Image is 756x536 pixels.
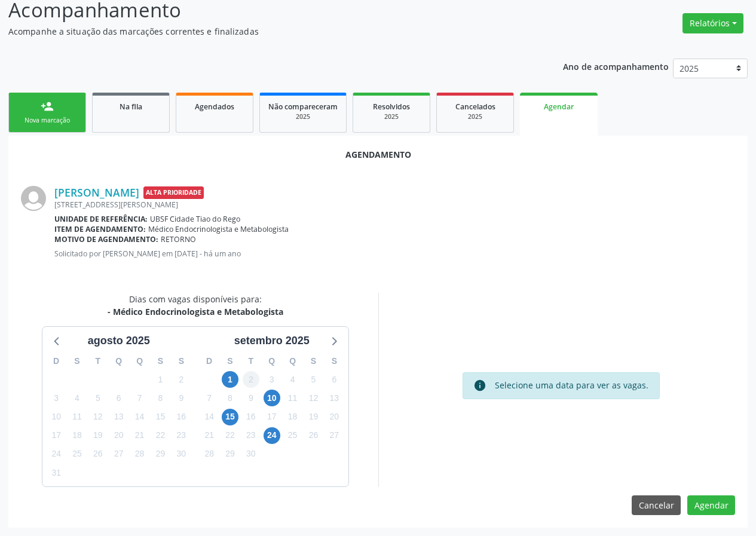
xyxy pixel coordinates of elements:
span: quinta-feira, 7 de agosto de 2025 [131,390,148,406]
span: segunda-feira, 15 de setembro de 2025 [222,409,238,425]
b: Motivo de agendamento: [54,234,158,244]
span: sábado, 30 de agosto de 2025 [173,446,189,463]
span: quarta-feira, 27 de agosto de 2025 [111,446,127,463]
div: - Médico Endocrinologista e Metabologista [108,305,283,318]
p: Solicitado por [PERSON_NAME] em [DATE] - há um ano [54,249,735,259]
span: RETORNO [161,234,196,244]
span: quarta-feira, 17 de setembro de 2025 [264,409,280,425]
span: sábado, 13 de setembro de 2025 [326,390,342,406]
span: terça-feira, 23 de setembro de 2025 [243,427,259,444]
span: segunda-feira, 25 de agosto de 2025 [69,446,85,463]
span: sábado, 6 de setembro de 2025 [326,371,342,388]
p: Ano de acompanhamento [563,59,669,73]
span: terça-feira, 16 de setembro de 2025 [243,409,259,425]
span: domingo, 3 de agosto de 2025 [48,390,65,406]
span: sábado, 2 de agosto de 2025 [173,371,189,388]
span: Alta Prioridade [143,186,204,199]
i: info [473,379,486,392]
span: Cancelados [455,102,495,112]
div: S [171,352,192,370]
span: terça-feira, 2 de setembro de 2025 [243,371,259,388]
b: Item de agendamento: [54,224,146,234]
span: Agendar [544,102,574,112]
span: terça-feira, 9 de setembro de 2025 [243,390,259,406]
span: sexta-feira, 1 de agosto de 2025 [152,371,169,388]
span: sexta-feira, 26 de setembro de 2025 [305,427,322,444]
span: segunda-feira, 1 de setembro de 2025 [222,371,238,388]
span: UBSF Cidade Tiao do Rego [150,214,240,224]
span: segunda-feira, 11 de agosto de 2025 [69,409,85,425]
button: Relatórios [682,13,743,33]
span: domingo, 28 de setembro de 2025 [201,446,218,463]
span: quarta-feira, 6 de agosto de 2025 [111,390,127,406]
span: terça-feira, 19 de agosto de 2025 [90,427,106,444]
div: 2025 [362,112,421,121]
span: quinta-feira, 25 de setembro de 2025 [284,427,301,444]
span: Não compareceram [268,102,338,112]
div: S [220,352,241,370]
span: terça-feira, 26 de agosto de 2025 [90,446,106,463]
div: 2025 [445,112,505,121]
span: domingo, 24 de agosto de 2025 [48,446,65,463]
span: Resolvidos [373,102,410,112]
span: terça-feira, 5 de agosto de 2025 [90,390,106,406]
div: Nova marcação [17,116,77,125]
div: agosto 2025 [83,333,155,349]
span: domingo, 21 de setembro de 2025 [201,427,218,444]
span: segunda-feira, 22 de setembro de 2025 [222,427,238,444]
span: domingo, 10 de agosto de 2025 [48,409,65,425]
div: Selecione uma data para ver as vagas. [495,379,648,392]
b: Unidade de referência: [54,214,148,224]
span: sexta-feira, 8 de agosto de 2025 [152,390,169,406]
span: sexta-feira, 5 de setembro de 2025 [305,371,322,388]
span: quarta-feira, 13 de agosto de 2025 [111,409,127,425]
span: quarta-feira, 10 de setembro de 2025 [264,390,280,406]
span: domingo, 7 de setembro de 2025 [201,390,218,406]
span: sábado, 20 de setembro de 2025 [326,409,342,425]
div: setembro 2025 [229,333,314,349]
span: quarta-feira, 24 de setembro de 2025 [264,427,280,444]
button: Cancelar [632,495,681,516]
div: Q [282,352,303,370]
span: quinta-feira, 28 de agosto de 2025 [131,446,148,463]
div: S [303,352,324,370]
span: sábado, 9 de agosto de 2025 [173,390,189,406]
div: Dias com vagas disponíveis para: [108,293,283,318]
span: terça-feira, 12 de agosto de 2025 [90,409,106,425]
span: domingo, 17 de agosto de 2025 [48,427,65,444]
span: sexta-feira, 22 de agosto de 2025 [152,427,169,444]
span: quinta-feira, 18 de setembro de 2025 [284,409,301,425]
div: person_add [41,100,54,113]
div: T [240,352,261,370]
button: Agendar [687,495,735,516]
div: Q [108,352,129,370]
p: Acompanhe a situação das marcações correntes e finalizadas [8,25,526,38]
div: T [87,352,108,370]
span: Na fila [120,102,142,112]
span: segunda-feira, 4 de agosto de 2025 [69,390,85,406]
div: S [67,352,88,370]
div: S [324,352,345,370]
span: sábado, 23 de agosto de 2025 [173,427,189,444]
div: 2025 [268,112,338,121]
span: sexta-feira, 29 de agosto de 2025 [152,446,169,463]
span: sexta-feira, 12 de setembro de 2025 [305,390,322,406]
span: segunda-feira, 29 de setembro de 2025 [222,446,238,463]
span: domingo, 31 de agosto de 2025 [48,464,65,481]
span: segunda-feira, 8 de setembro de 2025 [222,390,238,406]
span: quinta-feira, 21 de agosto de 2025 [131,427,148,444]
span: sábado, 16 de agosto de 2025 [173,409,189,425]
span: Médico Endocrinologista e Metabologista [148,224,289,234]
div: D [46,352,67,370]
div: Q [129,352,150,370]
span: quarta-feira, 20 de agosto de 2025 [111,427,127,444]
div: Agendamento [21,148,735,161]
span: Agendados [195,102,234,112]
div: D [199,352,220,370]
span: sábado, 27 de setembro de 2025 [326,427,342,444]
a: [PERSON_NAME] [54,186,139,199]
span: quinta-feira, 14 de agosto de 2025 [131,409,148,425]
div: S [150,352,171,370]
div: [STREET_ADDRESS][PERSON_NAME] [54,200,735,210]
span: domingo, 14 de setembro de 2025 [201,409,218,425]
